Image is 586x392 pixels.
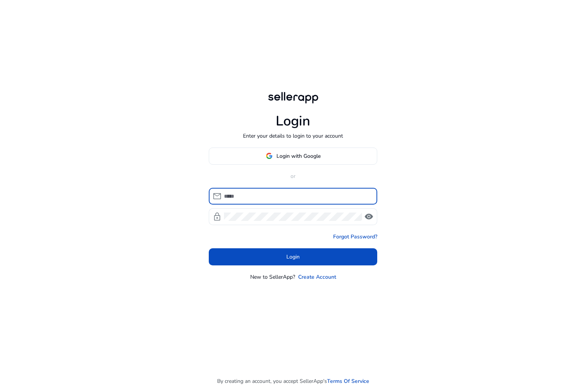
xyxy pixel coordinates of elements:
a: Terms Of Service [327,377,369,385]
a: Forgot Password? [333,233,377,241]
span: Login [286,253,300,261]
h1: Login [276,113,310,129]
p: New to SellerApp? [250,273,295,281]
p: Enter your details to login to your account [243,132,343,140]
span: visibility [364,212,373,221]
span: Login with Google [276,152,321,160]
span: lock [213,212,222,221]
img: google-logo.svg [266,152,273,159]
a: Create Account [298,273,336,281]
button: Login with Google [209,148,377,165]
span: mail [213,192,222,201]
button: Login [209,248,377,265]
p: or [209,172,377,180]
